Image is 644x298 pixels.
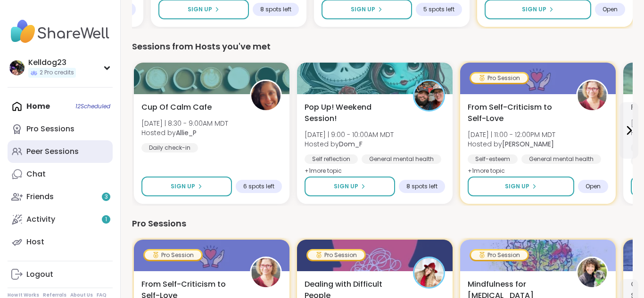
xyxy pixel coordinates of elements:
a: Logout [8,263,113,286]
b: Allie_P [176,128,197,137]
span: Pop Up! Weekend Session! [305,102,403,124]
span: [DATE] | 9:00 - 10:00AM MDT [305,130,394,139]
div: Kelldog23 [28,57,76,68]
div: Self reflection [305,154,358,164]
div: Friends [26,192,54,202]
span: Sign Up [334,182,358,191]
a: Chat [8,163,113,185]
img: ShareWell Nav Logo [8,15,113,48]
span: Sign Up [351,5,375,14]
span: Open [586,183,601,190]
span: Cup Of Calm Cafe [141,102,212,113]
img: Fausta [578,81,607,110]
div: Pro Sessions [26,124,74,134]
div: Peer Sessions [26,146,79,157]
button: Sign Up [141,177,232,196]
span: Sign Up [505,182,529,191]
div: Sessions from Hosts you've met [132,40,633,53]
a: Friends3 [8,185,113,208]
div: Pro Sessions [132,217,633,230]
span: 8 spots left [260,6,291,13]
img: Allie_P [251,81,281,110]
div: Logout [26,269,53,280]
span: 2 Pro credits [40,69,74,77]
button: Sign Up [468,177,574,196]
span: Sign Up [522,5,546,14]
span: 1 [105,216,107,224]
span: Hosted by [141,128,228,137]
span: Sign Up [188,5,212,14]
span: [DATE] | 11:00 - 12:00PM MDT [468,130,555,139]
span: Hosted by [305,139,394,149]
span: From Self-Criticism to Self-Love [468,102,566,124]
a: Peer Sessions [8,140,113,163]
img: CLove [414,258,444,287]
div: Pro Session [308,250,364,260]
img: Dom_F [414,81,444,110]
div: Chat [26,169,46,179]
img: Kelldog23 [9,60,25,75]
span: Open [603,6,618,13]
div: General mental health [521,154,601,164]
span: 8 spots left [406,183,438,190]
span: 6 spots left [243,183,274,190]
b: Dom_F [339,139,363,149]
span: Sign Up [171,182,195,191]
button: Sign Up [305,177,395,196]
span: 3 [105,193,108,201]
div: Host [26,237,44,247]
div: Pro Session [471,250,528,260]
div: Pro Session [471,73,528,83]
a: Activity1 [8,208,113,231]
a: Pro Sessions [8,118,113,140]
div: General mental health [362,154,441,164]
div: Daily check-in [141,143,198,153]
img: Fausta [251,258,281,287]
div: Activity [26,214,55,225]
span: 5 spots left [423,6,454,13]
span: [DATE] | 8:30 - 9:00AM MDT [141,119,228,128]
div: Self-esteem [468,154,518,164]
img: CoachJennifer [578,258,607,287]
span: Hosted by [468,139,555,149]
a: Host [8,231,113,253]
b: [PERSON_NAME] [502,139,554,149]
div: Pro Session [145,250,201,260]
